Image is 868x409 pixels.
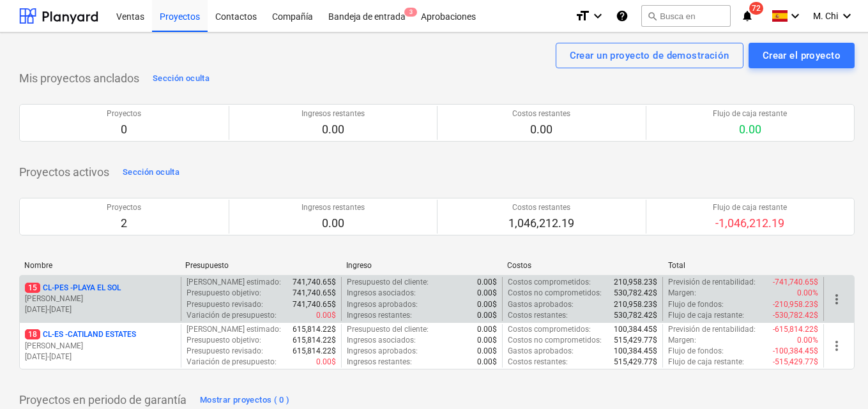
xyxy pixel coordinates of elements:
p: [PERSON_NAME] [25,341,176,352]
p: Presupuesto objetivo : [187,288,261,299]
p: 615,814.22$ [293,335,336,346]
p: 0.00$ [316,357,336,368]
p: [PERSON_NAME] [25,294,176,304]
p: Gastos aprobados : [508,346,574,357]
p: Costos no comprometidos : [508,335,602,346]
p: -615,814.22$ [773,324,818,335]
p: Ingresos restantes [301,202,365,213]
span: M. Chi [813,11,838,21]
p: 741,740.65$ [293,277,336,288]
p: Proyectos [107,108,141,119]
p: Costos restantes [508,202,574,213]
p: -530,782.42$ [773,310,818,321]
p: 100,384.45$ [614,324,657,335]
div: 18CL-ES -CATILAND ESTATES[PERSON_NAME][DATE]-[DATE] [25,329,176,362]
p: CL-PES - PLAYA EL SOL [25,283,121,294]
p: 515,429.77$ [614,335,657,346]
p: Variación de presupuesto : [187,310,277,321]
p: Margen : [668,288,696,299]
p: Flujo de fondos : [668,299,724,310]
p: Flujo de fondos : [668,346,724,357]
p: Previsión de rentabilidad : [668,324,756,335]
p: Variación de presupuesto : [187,357,277,368]
p: [PERSON_NAME] estimado : [187,324,281,335]
p: -515,429.77$ [773,357,818,368]
p: 0.00$ [477,357,497,368]
p: 0.00$ [316,310,336,321]
p: Costos comprometidos : [508,277,591,288]
span: more_vert [829,292,844,307]
div: Presupuesto [185,261,336,270]
div: Mostrar proyectos ( 0 ) [200,393,290,408]
p: Ingresos aprobados : [347,346,418,357]
p: -100,384.45$ [773,346,818,357]
p: Costos no comprometidos : [508,288,602,299]
p: Costos restantes : [508,310,568,321]
p: 0.00% [797,288,818,299]
p: Ingresos restantes [301,108,365,119]
p: 0.00% [797,335,818,346]
p: 515,429.77$ [614,357,657,368]
div: Crear un proyecto de demostración [570,47,729,64]
p: 530,782.42$ [614,310,657,321]
span: 3 [404,8,417,17]
button: Sección oculta [149,68,213,89]
span: 18 [25,329,40,339]
p: Flujo de caja restante [713,108,787,119]
div: Nombre [24,261,175,270]
p: Presupuesto objetivo : [187,335,261,346]
p: -210,958.23$ [773,299,818,310]
p: Costos restantes [512,108,570,119]
span: more_vert [829,338,844,353]
p: Costos comprometidos : [508,324,591,335]
div: Costos [507,261,658,270]
p: 0 [107,122,141,137]
i: keyboard_arrow_down [839,8,855,24]
p: 0.00$ [477,324,497,335]
p: 741,740.65$ [293,288,336,299]
div: Sección oculta [153,71,209,86]
p: 741,740.65$ [293,299,336,310]
p: 0.00$ [477,310,497,321]
p: Costos restantes : [508,357,568,368]
button: Crear el proyecto [749,43,855,68]
p: Proyectos [107,202,141,213]
p: Presupuesto del cliente : [347,324,429,335]
p: Presupuesto revisado : [187,299,263,310]
p: 0.00$ [477,335,497,346]
p: 0.00 [301,122,365,137]
iframe: Chat Widget [804,348,868,409]
p: 615,814.22$ [293,346,336,357]
p: Proyectos activos [19,165,109,180]
p: 2 [107,216,141,231]
div: Ingreso [346,261,497,270]
p: 0.00$ [477,288,497,299]
p: 100,384.45$ [614,346,657,357]
p: [PERSON_NAME] estimado : [187,277,281,288]
p: Ingresos restantes : [347,357,412,368]
p: CL-ES - CATILAND ESTATES [25,329,136,340]
p: 0.00 [301,216,365,231]
p: [DATE] - [DATE] [25,352,176,362]
p: 0.00$ [477,277,497,288]
p: 210,958.23$ [614,277,657,288]
i: keyboard_arrow_down [590,8,605,24]
p: -1,046,212.19 [713,216,787,231]
p: Margen : [668,335,696,346]
p: 0.00 [512,122,570,137]
span: 72 [749,2,763,15]
div: Widget de chat [804,348,868,409]
span: search [647,11,657,21]
p: 1,046,212.19 [508,216,574,231]
div: Crear el proyecto [763,47,841,64]
p: Flujo de caja restante : [668,357,744,368]
p: 210,958.23$ [614,299,657,310]
p: [DATE] - [DATE] [25,304,176,315]
p: Flujo de caja restante : [668,310,744,321]
p: 0.00 [713,122,787,137]
p: Ingresos asociados : [347,335,416,346]
p: Flujo de caja restante [713,202,787,213]
p: Ingresos aprobados : [347,299,418,310]
p: 0.00$ [477,299,497,310]
p: Presupuesto revisado : [187,346,263,357]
